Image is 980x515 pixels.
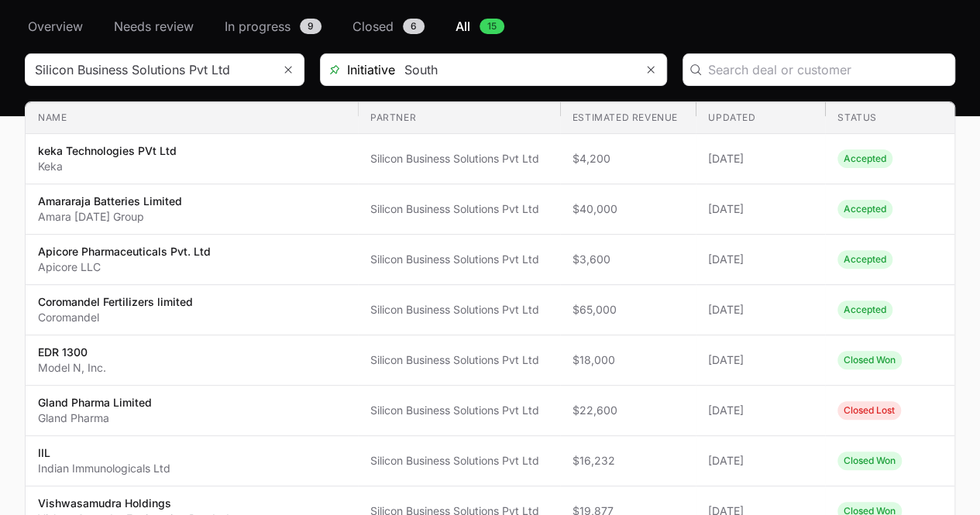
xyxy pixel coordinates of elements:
span: Silicon Business Solutions Pvt Ltd [370,252,548,267]
span: [DATE] [708,252,813,267]
p: Amara [DATE] Group [38,209,182,225]
span: $18,000 [573,352,683,368]
p: Gland Pharma [38,410,152,426]
th: Estimated revenue [560,102,696,134]
button: Remove [635,54,666,85]
span: Silicon Business Solutions Pvt Ltd [370,403,548,418]
p: Gland Pharma Limited [38,395,152,410]
span: [DATE] [708,453,813,469]
input: Search partner [26,54,273,85]
button: Remove [273,54,304,85]
th: Updated [696,102,825,134]
input: Search deal or customer [708,60,946,79]
p: Indian Immunologicals Ltd [38,461,170,476]
span: 6 [403,19,425,34]
span: $3,600 [573,252,683,267]
span: [DATE] [708,151,813,167]
span: $16,232 [573,453,683,469]
p: Amararaja Batteries Limited [38,194,182,209]
a: Overview [25,17,86,36]
th: Partner [358,102,560,134]
span: Silicon Business Solutions Pvt Ltd [370,151,548,167]
span: All [456,17,470,36]
p: keka Technologies PVt Ltd [38,143,177,159]
span: $65,000 [573,302,683,318]
p: Keka [38,159,177,174]
span: In progress [225,17,291,36]
th: Name [26,102,358,134]
a: Needs review [111,17,197,36]
p: Vishwasamudra Holdings [38,496,232,511]
p: Coromandel Fertilizers limited [38,294,193,310]
p: IIL [38,445,170,461]
span: Initiative [321,60,395,79]
span: Closed [352,17,394,36]
nav: Deals navigation [25,17,955,36]
p: Apicore Pharmaceuticals Pvt. Ltd [38,244,211,259]
span: Needs review [114,17,194,36]
p: Apicore LLC [38,259,211,275]
a: In progress9 [222,17,325,36]
span: $22,600 [573,403,683,418]
span: Silicon Business Solutions Pvt Ltd [370,453,548,469]
th: Status [825,102,954,134]
span: [DATE] [708,403,813,418]
p: EDR 1300 [38,345,106,360]
p: Model N, Inc. [38,360,106,376]
input: Search initiatives [395,54,635,85]
span: $4,200 [573,151,683,167]
p: Coromandel [38,310,193,325]
span: [DATE] [708,352,813,368]
span: [DATE] [708,302,813,318]
span: Silicon Business Solutions Pvt Ltd [370,302,548,318]
span: 9 [300,19,322,34]
span: Silicon Business Solutions Pvt Ltd [370,201,548,217]
span: Overview [28,17,83,36]
span: Silicon Business Solutions Pvt Ltd [370,352,548,368]
a: Closed6 [349,17,428,36]
span: $40,000 [573,201,683,217]
span: [DATE] [708,201,813,217]
span: 15 [480,19,504,34]
a: All15 [452,17,507,36]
